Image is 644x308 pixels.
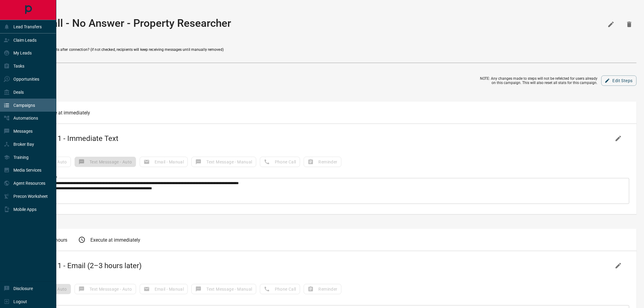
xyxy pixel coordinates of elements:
h2: Day 1 - Email (2–3 hours later) [28,258,142,273]
h1: First Call - No Answer - Property Researcher [21,17,231,30]
div: Execute at immediately [28,109,90,116]
h2: Day 1 - Immediate Text [28,131,118,146]
div: Execute at immediately [78,236,140,243]
span: Remove recipients after connection? (if not checked, recipients will keep receiving messages unti... [29,47,224,52]
p: NOTE: Any changes made to steps will not be refelcted for users already on this campaign. This wi... [476,76,598,85]
button: Edit Steps [601,75,637,86]
h3: Custom Campaign [21,32,637,37]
